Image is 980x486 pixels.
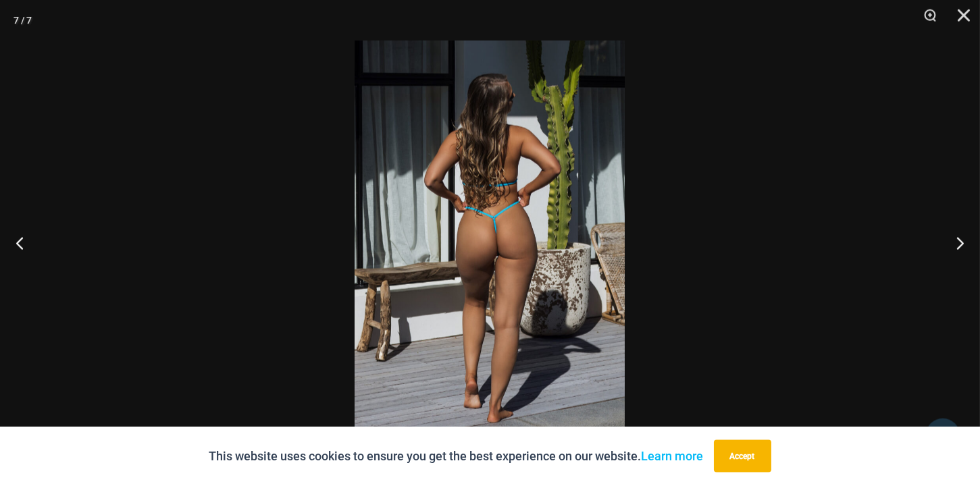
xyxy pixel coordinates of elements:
p: This website uses cookies to ensure you get the best experience on our website. [209,446,704,466]
button: Next [929,209,980,277]
img: Bubble Mesh Highlight Blue 819 One Piece 03 [355,40,625,446]
a: Learn more [642,449,704,463]
div: 7 / 7 [14,10,32,30]
button: Accept [714,440,771,473]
